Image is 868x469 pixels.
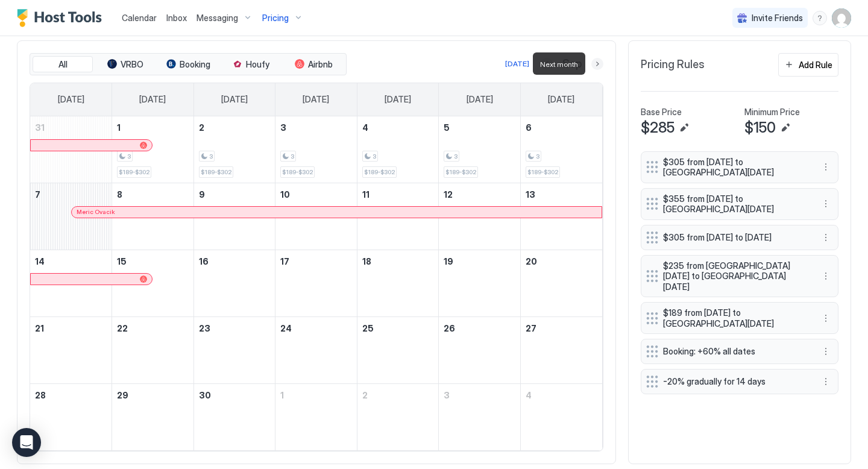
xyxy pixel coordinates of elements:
a: Thursday [373,83,423,116]
span: [DATE] [548,94,574,105]
span: VRBO [121,59,143,70]
a: Monday [127,83,178,116]
a: September 10, 2025 [275,183,357,206]
button: All [33,56,93,73]
a: Friday [454,83,505,116]
span: Base Price [641,107,682,118]
span: 14 [35,256,45,266]
span: 7 [35,189,40,200]
a: September 13, 2025 [521,183,602,206]
span: 3 [444,390,450,400]
a: September 5, 2025 [439,116,520,139]
button: Next month [591,58,603,70]
a: October 4, 2025 [521,384,602,406]
span: 4 [362,122,368,133]
span: 3 [454,153,458,160]
button: [DATE] [503,57,531,71]
a: September 17, 2025 [275,250,357,272]
span: 17 [280,256,289,266]
button: More options [819,230,833,245]
span: 30 [199,390,211,400]
td: October 1, 2025 [275,383,357,450]
td: September 4, 2025 [357,116,439,183]
a: September 11, 2025 [357,183,439,206]
td: September 14, 2025 [30,250,112,316]
td: September 16, 2025 [193,250,275,316]
button: More options [819,197,833,211]
a: September 19, 2025 [439,250,520,272]
span: 24 [280,323,292,333]
a: September 23, 2025 [194,317,275,339]
td: August 31, 2025 [30,116,112,183]
a: September 29, 2025 [112,384,193,406]
td: September 9, 2025 [193,183,275,250]
span: $189-$302 [201,168,231,176]
span: Meric Ovacik [77,208,115,216]
span: $150 [744,119,776,137]
div: tab-group [30,53,347,76]
td: September 20, 2025 [520,250,602,316]
td: September 6, 2025 [520,116,602,183]
button: Edit [677,121,691,135]
a: September 7, 2025 [30,183,112,206]
span: [DATE] [385,94,411,105]
span: 5 [444,122,450,133]
span: 8 [117,189,122,200]
span: -20% gradually for 14 days [663,376,807,387]
span: Houfy [246,59,269,70]
a: Wednesday [291,83,341,116]
td: October 2, 2025 [357,383,439,450]
a: September 6, 2025 [521,116,602,139]
span: 9 [199,189,205,200]
a: September 22, 2025 [112,317,193,339]
td: September 3, 2025 [275,116,357,183]
a: Tuesday [209,83,260,116]
td: September 23, 2025 [193,316,275,383]
a: September 12, 2025 [439,183,520,206]
td: September 7, 2025 [30,183,112,250]
a: September 30, 2025 [194,384,275,406]
span: 11 [362,189,370,200]
a: Inbox [166,11,187,24]
span: Booking: +60% all dates [663,346,807,357]
span: Calendar [122,13,157,23]
span: 25 [362,323,374,333]
td: October 4, 2025 [520,383,602,450]
a: September 28, 2025 [30,384,112,406]
span: 3 [536,153,539,160]
a: September 2, 2025 [194,116,275,139]
td: September 11, 2025 [357,183,439,250]
td: September 10, 2025 [275,183,357,250]
button: Add Rule [778,53,838,77]
div: Open Intercom Messenger [12,428,41,457]
button: More options [819,160,833,174]
div: menu [819,374,833,389]
a: Calendar [122,11,157,24]
div: User profile [832,8,851,28]
span: Booking [180,59,210,70]
a: Saturday [536,83,587,116]
a: September 15, 2025 [112,250,193,272]
span: Inbox [166,13,187,23]
td: September 8, 2025 [112,183,194,250]
td: September 5, 2025 [439,116,521,183]
div: Add Rule [799,58,832,71]
td: September 28, 2025 [30,383,112,450]
span: [DATE] [467,94,493,105]
a: October 3, 2025 [439,384,520,406]
a: October 2, 2025 [357,384,439,406]
td: September 12, 2025 [439,183,521,250]
button: VRBO [95,56,156,73]
span: $235 from [GEOGRAPHIC_DATA][DATE] to [GEOGRAPHIC_DATA][DATE] [663,260,807,292]
span: $305 from [DATE] to [DATE] [663,232,807,243]
span: Pricing [262,13,289,24]
td: September 18, 2025 [357,250,439,316]
span: $285 [641,119,675,137]
span: 3 [127,153,131,160]
a: September 1, 2025 [112,116,193,139]
span: 16 [199,256,209,266]
td: September 15, 2025 [112,250,194,316]
span: $189 from [DATE] to [GEOGRAPHIC_DATA][DATE] [663,307,807,329]
a: September 21, 2025 [30,317,112,339]
span: 18 [362,256,371,266]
